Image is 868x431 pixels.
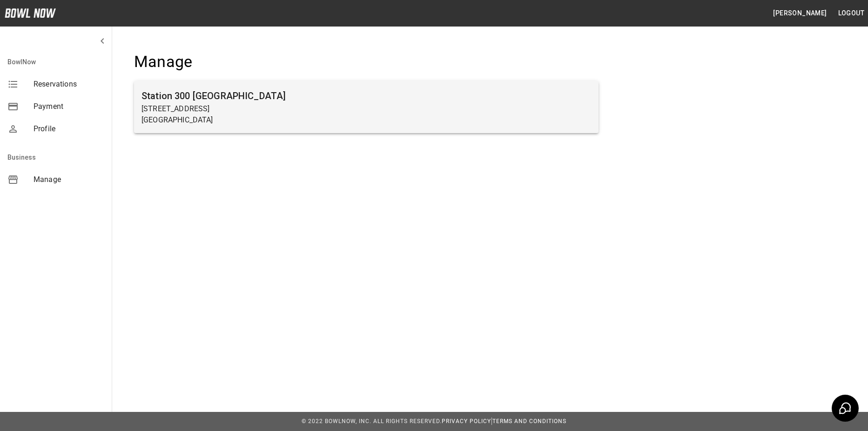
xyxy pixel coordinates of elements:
[302,418,442,424] span: © 2022 BowlNow, Inc. All Rights Reserved.
[34,101,104,112] span: Payment
[769,5,830,22] button: [PERSON_NAME]
[5,8,56,18] img: logo
[141,103,591,114] p: [STREET_ADDRESS]
[141,88,591,103] h6: Station 300 [GEOGRAPHIC_DATA]
[442,418,491,424] a: Privacy Policy
[34,123,104,135] span: Profile
[134,52,599,72] h4: Manage
[34,174,104,185] span: Manage
[834,5,868,22] button: Logout
[34,79,104,90] span: Reservations
[492,418,566,424] a: Terms and Conditions
[141,114,591,126] p: [GEOGRAPHIC_DATA]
